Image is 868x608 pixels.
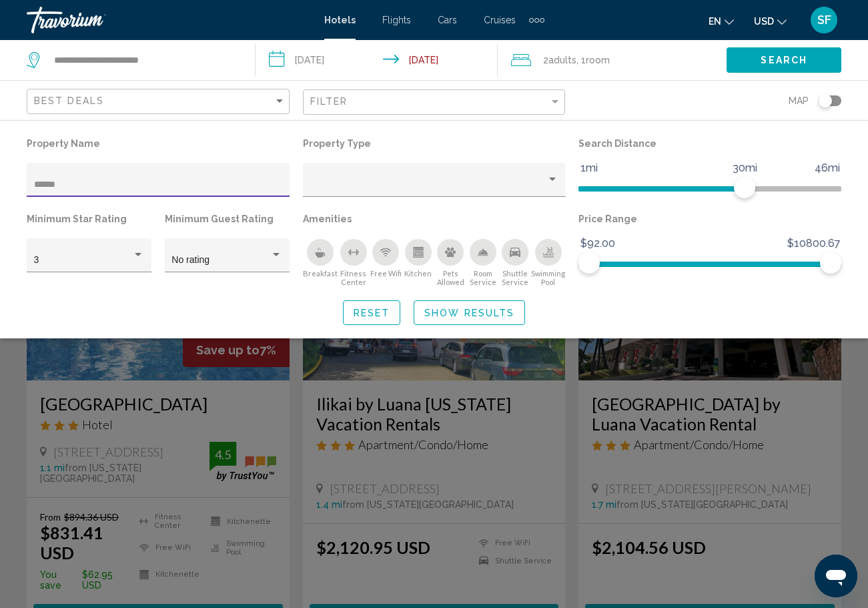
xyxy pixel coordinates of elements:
[303,269,338,278] span: Breakfast
[414,300,525,325] button: Show Results
[807,6,841,34] button: User Menu
[20,134,848,287] div: Hotel Filters
[34,95,104,106] span: Best Deals
[789,91,809,110] span: Map
[424,308,514,318] span: Show Results
[813,158,842,178] span: 46mi
[303,210,566,228] p: Amenities
[709,16,721,27] span: en
[586,55,610,65] span: Room
[578,210,841,228] p: Price Range
[165,210,290,228] p: Minimum Guest Rating
[338,238,370,287] button: Fitness Center
[809,95,841,107] button: Toggle map
[404,269,432,278] span: Kitchen
[303,134,566,153] p: Property Type
[382,15,411,25] a: Flights
[578,234,617,254] span: $92.00
[434,269,466,286] span: Pets Allowed
[303,89,566,116] button: Filter
[484,15,516,25] a: Cruises
[466,238,498,287] button: Room Service
[498,40,727,80] button: Travelers: 2 adults, 0 children
[27,134,290,153] p: Property Name
[338,269,370,286] span: Fitness Center
[303,238,338,287] button: Breakfast
[817,13,831,27] span: SF
[310,180,558,190] mat-select: Property type
[499,269,531,286] span: Shuttle Service
[27,210,151,228] p: Minimum Star Rating
[578,158,600,178] span: 1mi
[402,238,434,287] button: Kitchen
[343,300,401,325] button: Reset
[434,238,466,287] button: Pets Allowed
[576,51,610,69] span: , 1
[754,11,787,31] button: Change currency
[529,9,544,31] button: Extra navigation items
[370,269,402,278] span: Free Wifi
[727,47,841,72] button: Search
[324,15,356,25] a: Hotels
[370,238,402,287] button: Free Wifi
[815,555,857,597] iframe: Кнопка запуска окна обмена сообщениями
[578,134,841,153] p: Search Distance
[256,40,498,80] button: Check-in date: Nov 9, 2025 Check-out date: Nov 15, 2025
[543,51,576,69] span: 2
[499,238,531,287] button: Shuttle Service
[310,96,348,107] span: Filter
[731,158,759,178] span: 30mi
[171,254,209,265] span: No rating
[754,16,774,27] span: USD
[466,269,498,286] span: Room Service
[34,96,286,107] mat-select: Sort by
[531,238,565,287] button: Swimming Pool
[531,269,565,286] span: Swimming Pool
[761,55,807,66] span: Search
[785,234,843,254] span: $10800.67
[709,11,734,31] button: Change language
[438,15,457,25] a: Cars
[548,55,576,65] span: Adults
[354,308,390,318] span: Reset
[27,7,311,33] a: Travorium
[34,254,39,265] span: 3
